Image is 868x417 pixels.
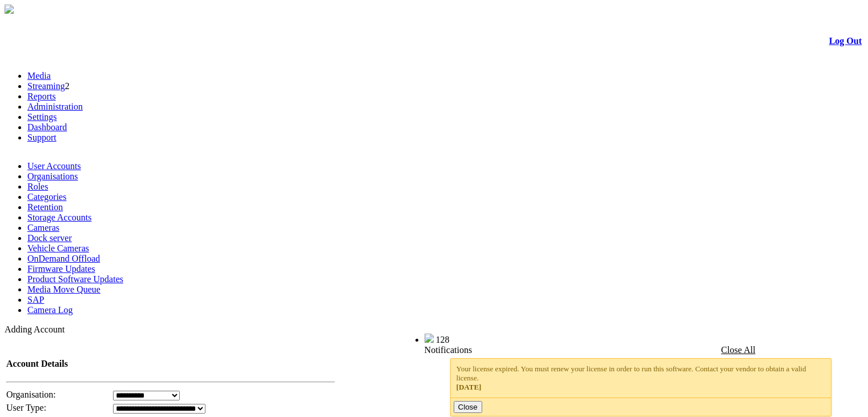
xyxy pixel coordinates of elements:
span: User Type: [6,403,46,412]
a: Vehicle Cameras [27,243,89,253]
a: Media [27,71,51,81]
a: Product Software Updates [27,274,123,284]
a: Categories [27,192,66,202]
a: Roles [27,182,48,191]
a: Firmware Updates [27,264,95,274]
a: Cameras [27,223,59,232]
img: arrow-3.png [5,5,14,14]
h4: Account Details [6,359,335,369]
div: Notifications [425,345,839,355]
img: bell25.png [425,334,434,343]
a: Organisations [27,171,78,181]
span: 128 [436,335,450,344]
a: Administration [27,102,83,111]
a: Settings [27,112,57,122]
button: Close [454,401,482,413]
a: Dashboard [27,122,67,132]
span: Adding Account [5,324,64,334]
div: Your license expired. You must renew your license in order to run this software. Contact your ven... [457,364,826,392]
a: Retention [27,202,63,212]
span: Organisation: [6,390,56,399]
a: Support [27,133,56,142]
a: Storage Accounts [27,212,91,222]
a: Camera Log [27,305,73,315]
a: Log Out [829,36,862,46]
a: Dock server [27,233,72,243]
a: User Accounts [27,161,81,171]
span: [DATE] [457,383,482,391]
a: OnDemand Offload [27,254,100,263]
a: Streaming [27,81,65,91]
span: 2 [65,81,70,91]
a: Reports [27,91,56,101]
a: Close All [721,345,756,355]
span: Welcome, System Administrator (Administrator) [257,334,402,343]
a: Media Move Queue [27,284,100,294]
a: SAP [27,295,44,304]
